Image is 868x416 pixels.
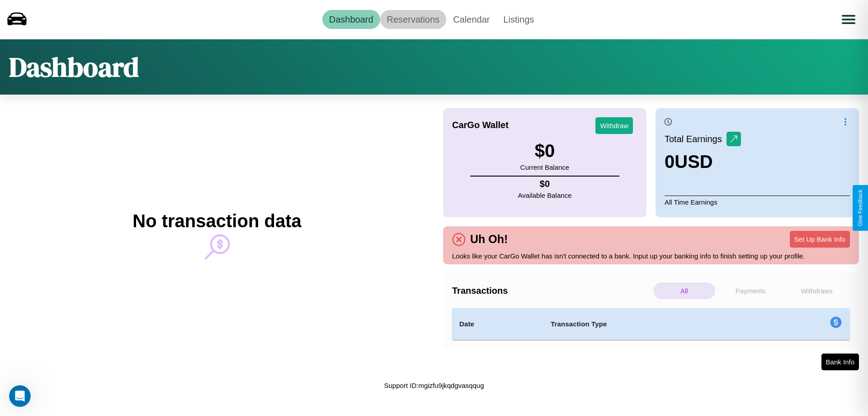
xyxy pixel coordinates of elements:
p: Current Balance [520,161,569,173]
p: Total Earnings [665,131,726,147]
a: Reservations [380,10,447,29]
p: Looks like your CarGo Wallet has isn't connected to a bank. Input up your banking info to finish ... [452,250,850,262]
p: Payments [720,282,782,299]
h1: Dashboard [9,48,139,86]
button: Set Up Bank Info [790,231,850,248]
h4: Uh Oh! [466,233,512,246]
a: Dashboard [322,10,380,29]
h4: Transactions [452,286,651,296]
a: Calendar [446,10,496,29]
iframe: Intercom live chat [9,385,31,407]
button: Bank Info [821,354,859,370]
h4: Date [459,319,536,330]
h4: Transaction Type [551,319,756,330]
p: All Time Earnings [665,196,850,208]
a: Listings [496,10,541,29]
p: Withdraws [786,282,848,299]
div: Give Feedback [857,190,863,226]
h4: CarGo Wallet [452,120,509,130]
h4: $ 0 [518,179,572,189]
h2: No transaction data [132,211,301,231]
p: Available Balance [518,189,572,201]
h3: $ 0 [520,141,569,161]
p: Support ID: mgizfu9jkqdgvasqqug [384,379,484,392]
button: Open menu [836,7,861,32]
table: simple table [452,308,850,340]
p: All [653,282,715,299]
button: Withdraw [595,117,633,134]
h3: 0 USD [665,152,741,172]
